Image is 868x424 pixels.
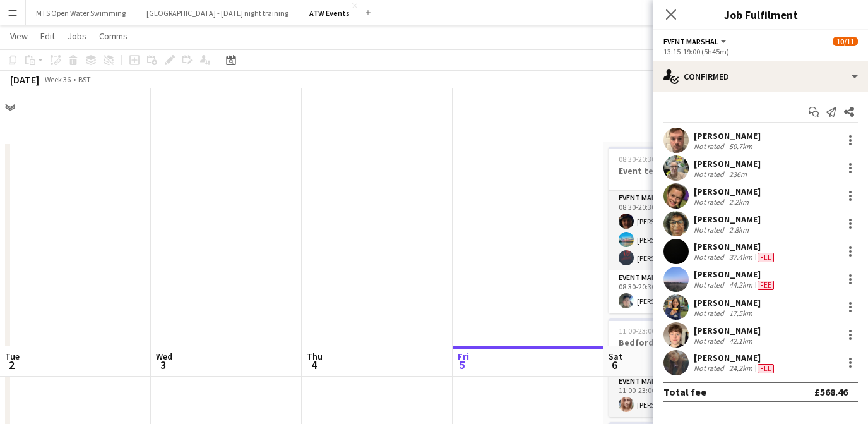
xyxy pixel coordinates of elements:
button: [GEOGRAPHIC_DATA] - [DATE] night training [136,1,299,25]
div: 44.2km [727,280,755,290]
div: 37.4km [727,252,755,262]
div: Not rated [694,169,727,179]
div: Not rated [694,336,727,346]
div: 13:15-19:00 (5h45m) [663,47,858,56]
span: Thu [307,351,323,362]
span: Week 36 [42,75,73,84]
div: [PERSON_NAME] [694,158,761,169]
div: Not rated [694,252,727,262]
a: View [5,28,33,44]
div: 24.2km [727,363,755,373]
div: [PERSON_NAME] [694,325,761,336]
span: Jobs [68,30,86,42]
span: Edit [40,30,55,42]
div: Not rated [694,225,727,234]
a: Jobs [62,28,92,44]
div: Crew has different fees then in role [755,363,776,373]
div: 2.8km [727,225,751,234]
div: Crew has different fees then in role [755,252,776,262]
h3: Job Fulfilment [653,6,868,23]
div: BST [78,75,91,84]
span: Sat [609,351,622,362]
span: 10/11 [833,37,858,46]
span: Wed [156,351,172,362]
app-card-role: Event Marshal3/308:30-20:30 (12h)[PERSON_NAME][PERSON_NAME][PERSON_NAME] [609,191,750,270]
div: [PERSON_NAME] [694,269,776,280]
div: [PERSON_NAME] [694,130,761,142]
div: Crew has different fees then in role [755,280,776,290]
span: 11:00-23:00 (12h) [619,326,674,336]
span: 08:30-20:30 (12h) [619,154,674,164]
h3: Event team BRF [609,165,750,176]
div: 42.1km [727,336,755,346]
div: [PERSON_NAME] [694,241,776,252]
div: [PERSON_NAME] [694,297,761,308]
span: Comms [99,30,128,42]
span: Fee [758,364,774,373]
div: 50.7km [727,142,755,151]
span: Fee [758,253,774,262]
div: [DATE] [10,73,39,86]
span: 3 [154,358,172,372]
a: Comms [94,28,133,44]
button: MTS Open Water Swimming [26,1,136,25]
div: [PERSON_NAME] [694,214,761,225]
span: Event Marshal [663,37,718,46]
div: Not rated [694,197,727,207]
div: 236m [727,169,749,179]
div: Total fee [663,385,706,398]
span: View [10,30,28,42]
div: 17.5km [727,308,755,318]
div: 11:00-23:00 (12h)1/1Bedford Running Festival Parking Marshal Lead1 RoleEvent Marshal1/111:00-23:0... [609,318,750,417]
div: Not rated [694,280,727,290]
span: 4 [305,358,323,372]
div: [PERSON_NAME] [694,352,776,363]
app-job-card: 08:30-20:30 (12h)4/4Event team BRF2 RolesEvent Marshal3/308:30-20:30 (12h)[PERSON_NAME][PERSON_NA... [609,147,750,313]
app-card-role: Event Marshal1/111:00-23:00 (12h)[PERSON_NAME] [609,374,750,417]
app-card-role: Event Marshal1/108:30-20:30 (12h)[PERSON_NAME] [609,270,750,313]
div: Not rated [694,308,727,318]
h3: Bedford Running Festival Parking Marshal Lead [609,337,750,360]
div: Not rated [694,363,727,373]
button: Event Marshal [663,37,728,46]
div: 2.2km [727,197,751,207]
div: £568.46 [814,385,848,398]
div: [PERSON_NAME] [694,186,761,197]
span: Tue [5,351,20,362]
span: Fri [458,351,469,362]
span: 5 [456,358,469,372]
a: Edit [35,28,60,44]
span: 2 [3,358,20,372]
div: Confirmed [653,61,868,92]
span: 6 [607,358,622,372]
div: Not rated [694,142,727,151]
span: Fee [758,281,774,290]
button: ATW Events [299,1,360,25]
